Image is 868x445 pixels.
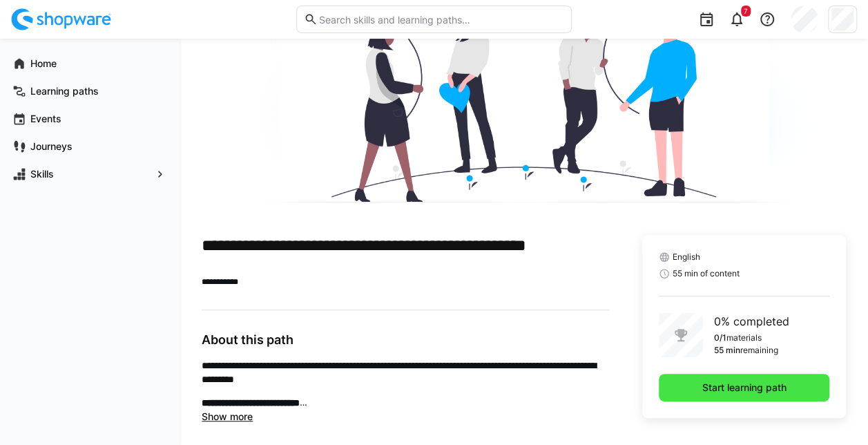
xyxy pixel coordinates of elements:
p: 0% completed [714,313,789,330]
h3: About this path [202,332,609,348]
span: 55 min of content [673,268,740,279]
span: Show more [202,410,253,422]
button: Start learning path [659,374,829,401]
p: 55 min [714,345,740,356]
p: remaining [740,345,778,356]
p: 0/1 [714,332,726,343]
span: Start learning path [700,381,788,395]
p: materials [726,332,762,343]
input: Search skills and learning paths… [318,13,564,26]
span: 7 [744,7,748,15]
span: English [673,252,700,263]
